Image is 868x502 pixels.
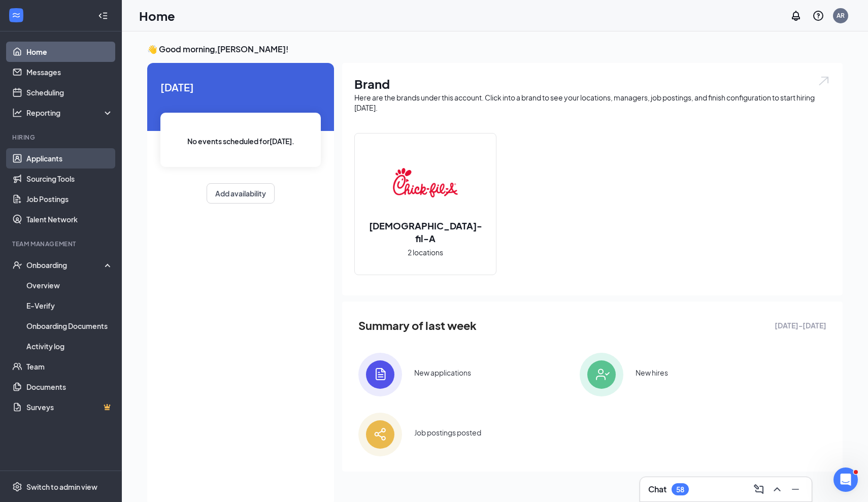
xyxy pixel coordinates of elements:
a: Onboarding Documents [26,316,113,336]
svg: ComposeMessage [753,483,765,495]
div: Job postings posted [414,427,481,438]
h1: Home [139,7,175,24]
a: E-Verify [26,295,113,316]
svg: Notifications [790,10,802,22]
h3: 👋 Good morning, [PERSON_NAME] ! [147,44,843,55]
div: Team Management [12,240,111,248]
svg: Settings [12,482,22,492]
h3: Chat [648,484,666,495]
svg: WorkstreamLogo [11,10,21,20]
div: Reporting [26,108,114,118]
a: SurveysCrown [26,397,113,417]
svg: UserCheck [12,260,22,270]
div: New applications [414,367,471,378]
span: Summary of last week [358,317,477,334]
a: Scheduling [26,82,113,103]
div: AR [837,11,845,20]
a: Home [26,42,113,62]
img: icon [358,353,402,396]
div: Hiring [12,133,111,142]
a: Activity log [26,336,113,356]
button: ComposeMessage [751,481,767,497]
button: Minimize [787,481,804,497]
a: Sourcing Tools [26,169,113,189]
button: ChevronUp [769,481,785,497]
img: Chick-fil-A [393,150,458,215]
svg: QuestionInfo [812,10,824,22]
div: Here are the brands under this account. Click into a brand to see your locations, managers, job p... [354,92,830,113]
img: open.6027fd2a22e1237b5b06.svg [817,75,830,87]
span: 2 locations [408,247,443,258]
a: Messages [26,62,113,82]
iframe: Intercom live chat [833,467,858,492]
button: Add availability [207,183,275,204]
svg: Collapse [98,11,108,21]
svg: ChevronUp [771,483,783,495]
div: New hires [636,367,668,378]
h1: Brand [354,75,830,92]
span: [DATE] - [DATE] [775,320,826,331]
span: No events scheduled for [DATE] . [187,136,294,147]
a: Talent Network [26,209,113,229]
a: Documents [26,377,113,397]
svg: Minimize [789,483,802,495]
img: icon [358,413,402,456]
img: icon [580,353,623,396]
a: Team [26,356,113,377]
div: Switch to admin view [26,482,97,492]
div: 58 [676,485,684,494]
a: Applicants [26,148,113,169]
span: [DATE] [160,79,321,95]
div: Onboarding [26,260,105,270]
h2: [DEMOGRAPHIC_DATA]-fil-A [355,219,496,245]
svg: Analysis [12,108,22,118]
a: Overview [26,275,113,295]
a: Job Postings [26,189,113,209]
